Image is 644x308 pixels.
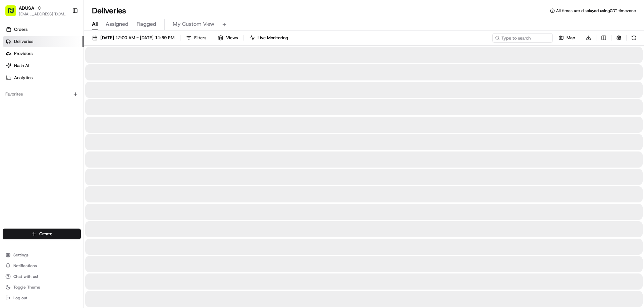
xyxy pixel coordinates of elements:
[258,35,288,41] span: Live Monitoring
[3,272,81,281] button: Chat with us!
[3,60,84,71] a: Nash AI
[100,35,174,41] span: [DATE] 12:00 AM - [DATE] 11:59 PM
[492,33,553,43] input: Type to search
[3,229,81,239] button: Create
[226,35,238,41] span: Views
[194,35,206,41] span: Filters
[13,252,29,258] span: Settings
[3,293,81,303] button: Log out
[13,285,40,290] span: Toggle Theme
[3,72,84,83] a: Analytics
[39,231,52,237] span: Create
[3,3,69,19] button: ADUSA[EMAIL_ADDRESS][DOMAIN_NAME]
[19,5,34,11] button: ADUSA
[3,283,81,292] button: Toggle Theme
[137,20,156,28] span: Flagged
[3,24,84,35] a: Orders
[3,48,84,59] a: Providers
[3,250,81,260] button: Settings
[556,8,636,13] span: All times are displayed using CDT timezone
[14,75,33,81] span: Analytics
[629,33,639,43] button: Refresh
[14,51,33,57] span: Providers
[3,36,84,47] a: Deliveries
[3,261,81,270] button: Notifications
[183,33,209,43] button: Filters
[19,11,67,17] button: [EMAIL_ADDRESS][DOMAIN_NAME]
[14,63,29,69] span: Nash AI
[14,39,33,45] span: Deliveries
[106,20,128,28] span: Assigned
[3,89,81,100] div: Favorites
[567,35,575,41] span: Map
[173,20,214,28] span: My Custom View
[555,33,578,43] button: Map
[13,263,37,268] span: Notifications
[215,33,241,43] button: Views
[13,295,27,301] span: Log out
[247,33,291,43] button: Live Monitoring
[92,5,126,16] h1: Deliveries
[92,20,98,28] span: All
[89,33,177,43] button: [DATE] 12:00 AM - [DATE] 11:59 PM
[13,274,38,279] span: Chat with us!
[14,26,28,33] span: Orders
